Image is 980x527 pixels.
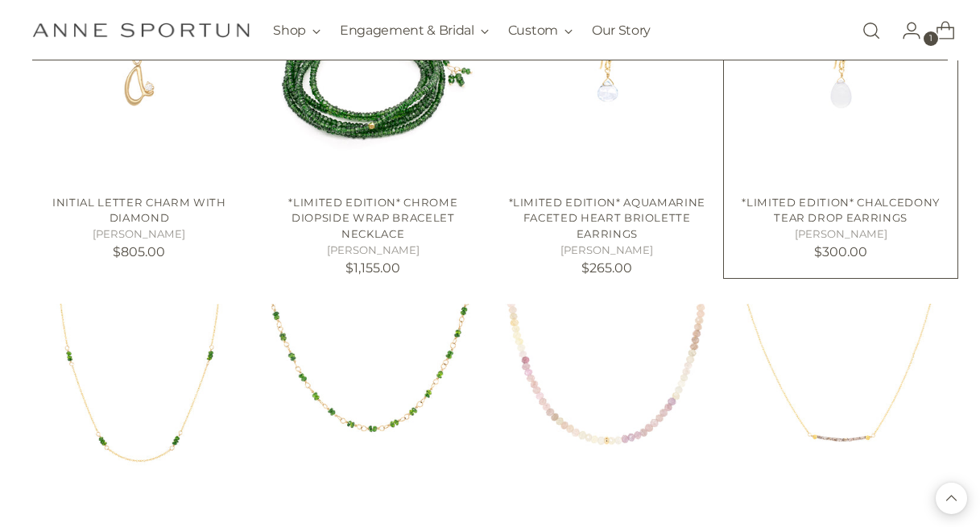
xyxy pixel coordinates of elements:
[734,226,947,243] h5: [PERSON_NAME]
[923,15,955,47] a: Open cart modal
[734,304,947,517] a: *Limited Edition* Cognac Diamond Bar Necklace
[267,243,480,259] h5: [PERSON_NAME]
[500,304,713,517] a: *Limited Edition* Pastel Sapphire Necklace
[592,13,651,48] a: Our Story
[52,196,225,225] a: Initial Letter Charm with Diamond
[340,13,489,48] button: Engagement & Bridal
[32,23,250,38] a: Anne Sportun Fine Jewellery
[889,15,921,47] a: Go to the account page
[273,13,320,48] button: Shop
[32,226,246,243] h5: [PERSON_NAME]
[113,244,165,259] span: $805.00
[267,304,480,517] a: One Of a Kind Hand-tied Chrome Diopside Necklace
[508,13,573,48] button: Custom
[345,260,400,276] span: $1,155.00
[855,15,887,47] a: Open search modal
[32,304,246,517] a: Limited Edition Hand-tied Station Chrome Diopside Necklace
[814,244,867,259] span: $300.00
[288,196,457,240] a: *Limited Edition* Chrome Diopside Wrap Bracelet Necklace
[742,196,939,225] a: *Limited Edition* Chalcedony Tear Drop Earrings
[500,243,713,259] h5: [PERSON_NAME]
[581,260,632,276] span: $265.00
[936,483,967,514] button: Back to top
[924,31,938,46] span: 1
[509,196,705,240] a: *Limited Edition* Aquamarine Faceted Heart Briolette Earrings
